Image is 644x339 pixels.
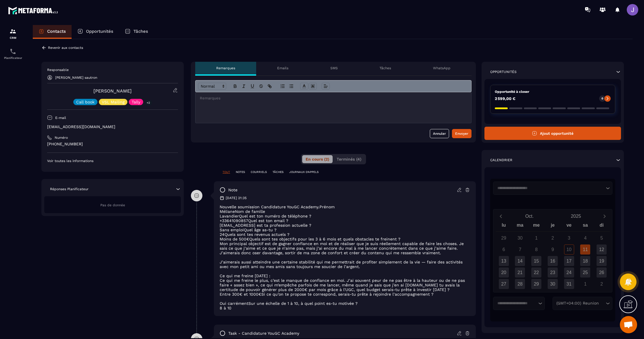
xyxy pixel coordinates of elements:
[132,100,140,104] p: Tally
[216,66,235,70] p: Remarques
[86,29,113,34] p: Opportunités
[228,331,299,336] p: task - Candidature YouGC Academy
[220,260,470,269] p: J’aimerais aussi atteindre une certaine stabilité qui me permettrait de profiter simplement de la...
[220,223,470,228] p: [EMAIL_ADDRESS] est ta profession actuelle ?
[1,36,24,39] p: CRM
[93,88,132,94] a: [PERSON_NAME]
[55,115,66,120] p: E-mail
[455,131,468,136] div: Envoyer
[226,196,247,200] p: [DATE] 21:35
[223,170,230,174] p: TOUT
[100,203,125,207] span: Pas de donnée
[76,100,95,104] p: Call book
[102,100,124,104] p: VSL Mailing
[430,129,449,138] button: Annuler
[433,66,451,70] p: WhatsApp
[220,306,470,310] p: 8 à 10
[119,25,154,39] a: Tâches
[1,44,24,64] a: schedulerschedulerPlanificateur
[306,157,329,161] span: En cours (2)
[47,29,66,34] p: Contacts
[495,97,515,101] p: 2 599,00 €
[495,89,611,94] p: Opportunité à closer
[220,237,470,241] p: Moins de 500€Quels sont tes objectifs pour les 3 à 6 mois et quels obstacles te freinent ?
[490,158,512,162] p: Calendrier
[220,278,470,292] p: Ce qui me freine le plus, c’est le manque de confiance en moi. J’ai souvent peur de ne pas être à...
[220,218,470,223] p: +33641090857Quel est ton email ?
[47,159,178,163] p: Voir toutes les informations
[620,316,637,333] div: Ouvrir le chat
[9,28,16,35] img: formation
[337,157,361,161] span: Terminés (4)
[490,70,517,74] p: Opportunités
[47,141,178,147] p: [PHONE_NUMBER]
[330,66,338,70] p: SMS
[50,187,89,191] p: Réponses Planificateur
[484,127,621,140] button: Ajout opportunité
[220,273,470,278] p: Ce qui me freine [DATE] :
[145,100,152,106] p: +2
[273,170,283,174] p: TÂCHES
[601,97,603,101] p: 0
[33,25,72,39] a: Contacts
[220,232,470,237] p: 24Quels sont tes revenus actuels ?
[47,124,178,130] p: [EMAIL_ADDRESS][DOMAIN_NAME]
[48,46,83,50] p: Revenir aux contacts
[379,66,391,70] p: Tâches
[236,170,245,174] p: NOTES
[452,129,471,138] button: Envoyer
[9,48,16,55] img: scheduler
[55,135,68,140] p: Numéro
[277,66,288,70] p: Emails
[333,155,365,163] button: Terminés (4)
[220,301,470,306] p: Oui carrémentSur une échelle de 1 à 10, à quel point es-tu motivée ?
[133,29,148,34] p: Tâches
[47,68,178,72] p: Responsable
[55,76,97,80] p: [PERSON_NAME] sautron
[289,170,319,174] p: JOURNAUX D'APPELS
[251,170,267,174] p: COURRIELS
[220,292,470,296] p: Entre 300€ et 1000€Si ce qu’on te propose te correspond, serais-tu prête à rejoindre l’accompagne...
[1,56,24,59] p: Planificateur
[220,205,470,209] p: Nouvelle soumission Candidature YouGC Academy.Prénom
[220,241,470,255] p: Mon principal objectif est de gagner confiance en moi et de réaliser que je suis réellement capab...
[302,155,333,163] button: En cours (2)
[228,187,237,193] p: note
[8,5,60,16] img: logo
[1,24,24,44] a: formationformationCRM
[220,228,470,232] p: Sans emploiQuel âge as-tu ?
[220,214,470,218] p: LavandierQuel est ton numéro de téléphone ?
[220,209,470,214] p: MélianeNom de famille
[72,25,119,39] a: Opportunités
